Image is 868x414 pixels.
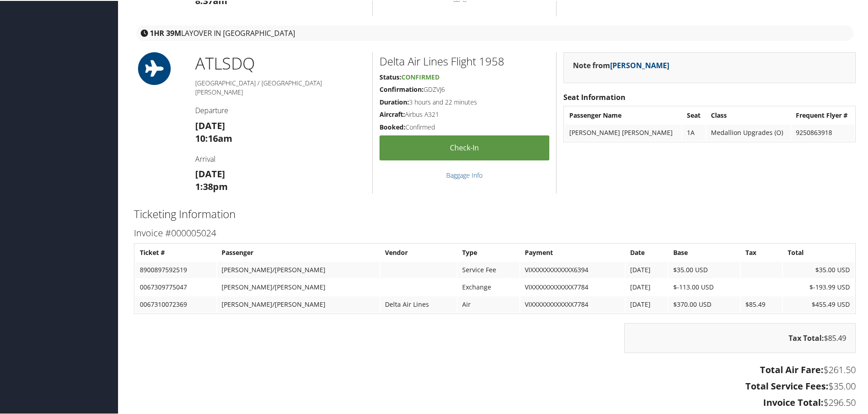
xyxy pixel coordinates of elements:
strong: Invoice Total: [763,395,824,408]
th: Base [669,244,740,260]
h5: 3 hours and 22 minutes [380,97,549,106]
strong: 1HR 39M [150,27,181,37]
th: Payment [520,244,625,260]
h5: GDZVJ6 [380,84,549,93]
th: Tax [741,244,783,260]
h5: Airbus A321 [380,109,549,118]
th: Passenger Name [565,106,681,123]
td: Delta Air Lines [380,295,457,312]
strong: [DATE] [195,167,225,179]
td: [PERSON_NAME]/[PERSON_NAME] [217,295,380,312]
h4: Departure [195,105,365,115]
td: [PERSON_NAME]/[PERSON_NAME] [217,278,380,294]
strong: Seat Information [563,91,626,101]
h3: Invoice #000005024 [134,226,856,239]
td: [DATE] [626,261,668,277]
strong: Duration: [380,97,409,105]
strong: Booked: [380,122,405,130]
td: $-113.00 USD [669,278,740,294]
strong: Note from [573,60,669,70]
td: $-193.99 USD [783,278,854,294]
a: Baggage Info [446,170,483,179]
div: layover in [GEOGRAPHIC_DATA] [136,25,853,40]
td: VIXXXXXXXXXXXX7784 [520,278,625,294]
td: VIXXXXXXXXXXXX7784 [520,295,625,312]
strong: Aircraft: [380,109,405,118]
th: Total [783,244,854,260]
th: Class [706,106,790,123]
td: 0067309775047 [135,278,216,294]
th: Ticket # [135,244,216,260]
td: $455.49 USD [783,295,854,312]
td: $370.00 USD [669,295,740,312]
td: Exchange [458,278,519,294]
th: Type [458,244,519,260]
td: $85.49 [741,295,783,312]
th: Date [626,244,668,260]
strong: Status: [380,72,401,80]
h3: $296.50 [134,395,856,408]
a: Check-in [380,135,549,160]
h1: ATL SDQ [195,51,365,74]
h5: Confirmed [380,122,549,131]
strong: Tax Total: [789,332,824,342]
td: Medallion Upgrades (O) [706,124,790,140]
td: Service Fee [458,261,519,277]
h3: $261.50 [134,363,856,375]
th: Frequent Flyer # [791,106,854,123]
td: VIXXXXXXXXXXXX6394 [520,261,625,277]
strong: [DATE] [195,119,225,131]
td: Air [458,295,519,312]
td: [PERSON_NAME]/[PERSON_NAME] [217,261,380,277]
td: [DATE] [626,295,668,312]
h5: [GEOGRAPHIC_DATA] / [GEOGRAPHIC_DATA][PERSON_NAME] [195,78,365,95]
th: Seat [682,106,706,123]
td: 9250863918 [791,124,854,140]
h2: Ticketing Information [134,205,856,221]
td: [DATE] [626,278,668,294]
div: $85.49 [624,322,856,352]
span: Confirmed [401,72,439,80]
td: $35.00 USD [669,261,740,277]
td: $35.00 USD [783,261,854,277]
td: 1A [682,124,706,140]
strong: 10:16am [195,131,232,144]
strong: Total Air Fare: [760,363,824,375]
strong: Total Service Fees: [745,379,829,391]
h3: $35.00 [134,379,856,392]
td: 0067310072369 [135,295,216,312]
th: Passenger [217,244,380,260]
td: [PERSON_NAME] [PERSON_NAME] [565,124,681,140]
h2: Delta Air Lines Flight 1958 [380,53,549,68]
a: [PERSON_NAME] [610,60,669,70]
strong: 1:38pm [195,180,228,192]
th: Vendor [380,244,457,260]
strong: Confirmation: [380,84,424,93]
td: 8900897592519 [135,261,216,277]
h4: Arrival [195,153,365,163]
